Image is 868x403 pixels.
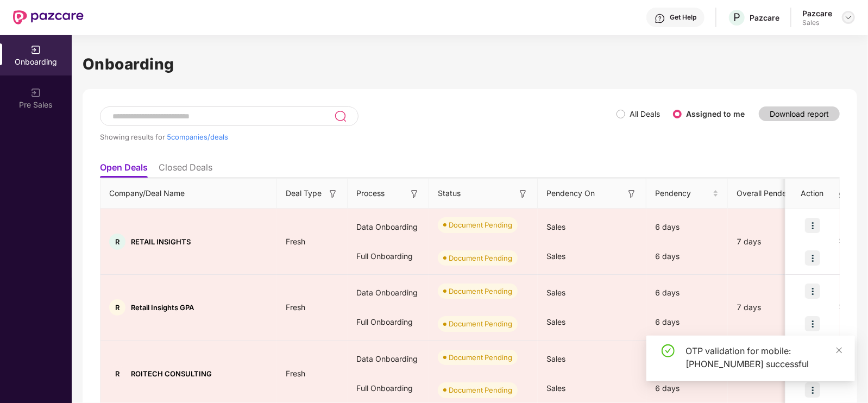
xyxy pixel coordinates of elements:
div: OTP validation for mobile: [PHONE_NUMBER] successful [685,344,842,370]
div: Showing results for [100,133,617,141]
span: Sales [546,317,565,326]
div: Data Onboarding [348,278,429,307]
img: svg+xml;base64,PHN2ZyB3aWR0aD0iMTYiIGhlaWdodD0iMTYiIHZpZXdCb3g9IjAgMCAxNiAxNiIgZmlsbD0ibm9uZSIgeG... [518,188,529,199]
span: Sales [546,222,565,231]
img: svg+xml;base64,PHN2ZyBpZD0iSGVscC0zMngzMiIgeG1sbnM9Imh0dHA6Ly93d3cudzMub3JnLzIwMDAvc3ZnIiB3aWR0aD... [655,13,665,24]
img: svg+xml;base64,PHN2ZyB3aWR0aD0iMTYiIGhlaWdodD0iMTYiIHZpZXdCb3g9IjAgMCAxNiAxNiIgZmlsbD0ibm9uZSIgeG... [328,188,338,199]
div: Document Pending [449,318,512,329]
span: ROITECH CONSULTING [131,369,212,378]
div: Full Onboarding [348,242,429,271]
div: 6 days [646,212,728,242]
span: Pendency On [546,187,595,199]
li: Closed Deals [159,162,212,178]
div: Full Onboarding [348,307,429,337]
div: R [109,234,125,250]
button: Download report [759,106,840,121]
span: Fresh [277,237,314,246]
div: Data Onboarding [348,344,429,374]
div: Pazcare [802,8,832,18]
div: 7 days [728,301,820,313]
span: close [835,347,843,354]
span: check-circle [662,344,675,357]
img: svg+xml;base64,PHN2ZyBpZD0iRHJvcGRvd24tMzJ4MzIiIHhtbG5zPSJodHRwOi8vd3d3LnczLm9yZy8yMDAwL3N2ZyIgd2... [844,13,853,22]
img: svg+xml;base64,PHN2ZyB3aWR0aD0iMTYiIGhlaWdodD0iMTYiIHZpZXdCb3g9IjAgMCAxNiAxNiIgZmlsbD0ibm9uZSIgeG... [409,188,420,199]
img: icon [805,218,820,233]
div: Document Pending [449,253,512,263]
img: svg+xml;base64,PHN2ZyB3aWR0aD0iMjAiIGhlaWdodD0iMjAiIHZpZXdCb3g9IjAgMCAyMCAyMCIgZmlsbD0ibm9uZSIgeG... [30,45,41,55]
div: Document Pending [449,219,512,230]
span: Sales [546,288,565,297]
img: New Pazcare Logo [13,10,84,24]
span: Sales [546,354,565,363]
span: Pendency [655,187,710,199]
th: Action [785,179,840,209]
label: All Deals [630,109,660,118]
img: icon [805,284,820,299]
span: Deal Type [286,187,322,199]
div: R [109,299,125,316]
span: P [733,11,740,24]
span: Sales [546,251,565,261]
div: 6 days [646,242,728,271]
span: Fresh [277,303,314,312]
div: Get Help [670,13,696,22]
div: Sales [802,18,832,27]
th: Company/Deal Name [100,179,277,209]
span: RETAIL INSIGHTS [131,237,191,246]
span: Process [356,187,385,199]
div: 6 days [646,307,728,337]
label: Assigned to me [686,109,745,118]
h1: Onboarding [83,52,857,76]
img: svg+xml;base64,PHN2ZyB3aWR0aD0iMjQiIGhlaWdodD0iMjUiIHZpZXdCb3g9IjAgMCAyNCAyNSIgZmlsbD0ibm9uZSIgeG... [334,110,347,123]
div: Data Onboarding [348,212,429,242]
img: icon [805,250,820,266]
div: Document Pending [449,352,512,363]
th: Pendency [646,179,728,209]
span: Fresh [277,369,314,378]
span: Sales [546,383,565,393]
img: svg+xml;base64,PHN2ZyB3aWR0aD0iMjAiIGhlaWdodD0iMjAiIHZpZXdCb3g9IjAgMCAyMCAyMCIgZmlsbD0ibm9uZSIgeG... [30,87,41,98]
div: Pazcare [750,12,779,23]
div: 6 days [646,278,728,307]
img: icon [805,382,820,398]
div: Document Pending [449,385,512,395]
img: svg+xml;base64,PHN2ZyB3aWR0aD0iMTYiIGhlaWdodD0iMTYiIHZpZXdCb3g9IjAgMCAxNiAxNiIgZmlsbD0ibm9uZSIgeG... [626,188,637,199]
div: Document Pending [449,286,512,297]
div: R [109,366,125,382]
div: 7 days [728,236,820,248]
span: Retail Insights GPA [131,303,194,312]
span: 5 companies/deals [167,133,228,141]
img: icon [805,316,820,331]
li: Open Deals [100,162,148,178]
div: Full Onboarding [348,374,429,403]
span: Status [438,187,461,199]
th: Overall Pendency [728,179,820,209]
